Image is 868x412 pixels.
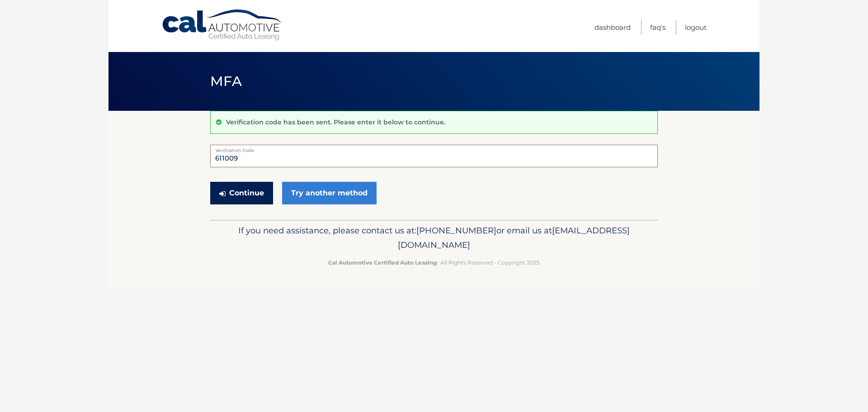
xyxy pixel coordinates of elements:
[416,225,496,236] span: [PHONE_NUMBER]
[685,20,707,35] a: Logout
[216,223,652,252] p: If you need assistance, please contact us at: or email us at
[210,182,273,204] button: Continue
[210,73,242,90] span: MFA
[210,145,658,167] input: Verification Code
[161,9,283,41] a: Cal Automotive
[650,20,665,35] a: FAQ's
[328,259,437,266] strong: Cal Automotive Certified Auto Leasing
[226,118,445,126] p: Verification code has been sent. Please enter it below to continue.
[282,182,377,204] a: Try another method
[210,145,658,152] label: Verification Code
[398,225,630,250] span: [EMAIL_ADDRESS][DOMAIN_NAME]
[594,20,631,35] a: Dashboard
[216,258,652,267] p: - All Rights Reserved - Copyright 2025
